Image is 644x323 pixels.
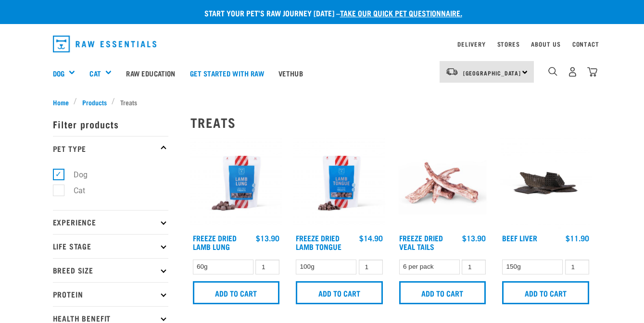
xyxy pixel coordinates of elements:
[53,97,69,107] span: Home
[500,137,592,229] img: Beef Liver
[53,68,64,79] a: Dog
[271,54,310,92] a: Vethub
[457,42,485,46] a: Delivery
[77,97,112,107] a: Products
[340,11,462,15] a: take our quick pet questionnaire.
[587,67,597,77] img: home-icon@2x.png
[53,282,168,306] p: Protein
[58,185,89,197] label: Cat
[531,42,560,46] a: About Us
[296,236,341,248] a: Freeze Dried Lamb Tongue
[359,234,383,242] div: $14.90
[53,36,157,52] img: Raw Essentials Logo
[399,281,486,304] input: Add to cart
[462,260,486,274] input: 1
[463,71,521,75] span: [GEOGRAPHIC_DATA]
[53,97,74,107] a: Home
[53,112,168,136] p: Filter products
[82,97,107,107] span: Products
[119,54,182,92] a: Raw Education
[462,234,486,242] div: $13.90
[255,260,279,274] input: 1
[53,97,592,107] nav: breadcrumbs
[359,260,383,274] input: 1
[566,234,589,242] div: $11.90
[568,67,578,77] img: user.png
[502,281,589,304] input: Add to cart
[565,260,589,274] input: 1
[399,236,443,248] a: Freeze Dried Veal Tails
[497,42,520,46] a: Stores
[58,169,91,181] label: Dog
[293,137,385,229] img: RE Product Shoot 2023 Nov8575
[193,281,280,304] input: Add to cart
[183,54,271,92] a: Get started with Raw
[53,234,168,258] p: Life Stage
[445,67,458,76] img: van-moving.png
[193,236,237,248] a: Freeze Dried Lamb Lung
[572,42,599,46] a: Contact
[53,210,168,234] p: Experience
[256,234,279,242] div: $13.90
[53,136,168,160] p: Pet Type
[190,115,592,130] h2: Treats
[296,281,383,304] input: Add to cart
[45,32,599,56] nav: dropdown navigation
[548,67,557,76] img: home-icon-1@2x.png
[89,68,101,79] a: Cat
[397,137,489,229] img: FD Veal Tail White Background
[190,137,282,229] img: RE Product Shoot 2023 Nov8571
[502,236,537,240] a: Beef Liver
[53,258,168,282] p: Breed Size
